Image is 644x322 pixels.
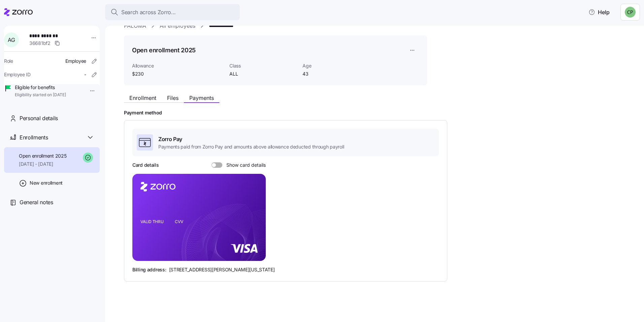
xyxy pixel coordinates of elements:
[229,62,297,69] span: Class
[167,95,179,101] span: Files
[588,8,610,16] span: Help
[8,37,15,43] span: A G
[15,84,66,91] span: Eligible for benefits
[121,8,176,17] span: Search across Zorro...
[625,7,636,18] img: 8424d6c99baeec437bf5dae78df33962
[84,71,86,78] span: -
[65,58,86,64] span: Employee
[20,114,58,123] span: Personal details
[222,162,266,168] span: Show card details
[20,198,53,207] span: General notes
[132,71,224,77] span: $230
[140,219,164,224] tspan: VALID THRU
[132,266,166,273] span: Billing address:
[229,71,297,77] span: ALL
[4,71,31,78] span: Employee ID
[302,71,370,77] span: 43
[19,153,66,159] span: Open enrollment 2025
[124,22,146,30] a: PALOMA
[160,22,195,30] a: All employees
[189,95,214,101] span: Payments
[583,5,615,19] button: Help
[132,46,196,54] h1: Open enrollment 2025
[158,135,344,143] span: Zorro Pay
[132,162,159,168] h3: Card details
[19,161,66,167] span: [DATE] - [DATE]
[15,92,66,98] span: Eligibility started on [DATE]
[175,219,183,224] tspan: CVV
[302,62,370,69] span: Age
[129,95,156,101] span: Enrollment
[132,62,224,69] span: Allowance
[124,110,635,116] h2: Payment method
[105,4,240,20] button: Search across Zorro...
[20,133,48,142] span: Enrollments
[4,58,13,64] span: Role
[169,266,275,273] span: [STREET_ADDRESS][PERSON_NAME][US_STATE]
[29,40,51,47] span: 36681bf2
[158,143,344,150] span: Payments paid from Zorro Pay and amounts above allowance deducted through payroll
[30,180,63,186] span: New enrollment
